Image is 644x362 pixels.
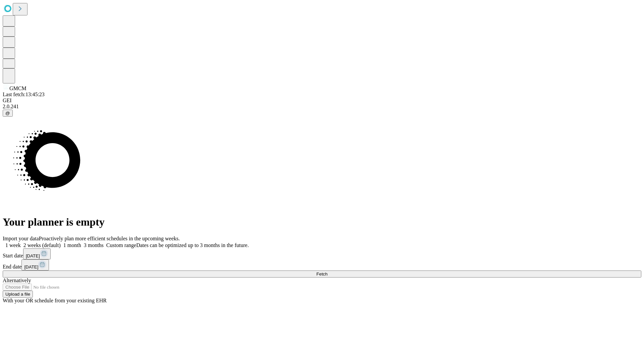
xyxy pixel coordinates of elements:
[3,270,641,278] button: Fetch
[136,242,249,248] span: Dates can be optimized up to 3 months in the future.
[9,85,26,91] span: GMCM
[5,242,21,248] span: 1 week
[3,110,13,117] button: @
[106,242,136,248] span: Custom range
[3,98,641,104] div: GEI
[3,216,641,228] h1: Your planner is empty
[3,104,641,110] div: 2.0.241
[21,259,49,270] button: [DATE]
[23,242,61,248] span: 2 weeks (default)
[39,236,180,241] span: Proactively plan more efficient schedules in the upcoming weeks.
[84,242,104,248] span: 3 months
[316,271,327,277] span: Fetch
[3,291,33,298] button: Upload a file
[3,298,107,303] span: With your OR schedule from your existing EHR
[5,111,10,116] span: @
[24,264,38,269] span: [DATE]
[23,248,51,259] button: [DATE]
[63,242,81,248] span: 1 month
[3,248,641,259] div: Start date
[3,259,641,270] div: End date
[3,236,39,241] span: Import your data
[3,278,31,283] span: Alternatively
[26,253,40,258] span: [DATE]
[3,92,45,97] span: Last fetch: 13:45:23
